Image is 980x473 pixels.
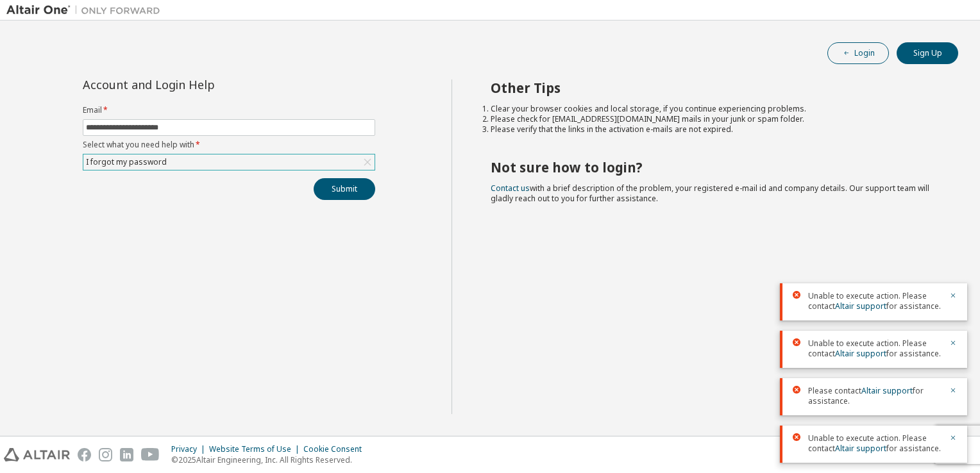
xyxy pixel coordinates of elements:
[808,433,942,454] span: Unable to execute action. Please contact for assistance.
[808,386,942,406] span: Please contact for assistance.
[314,178,375,200] button: Submit
[835,301,886,311] a: Altair support
[83,154,375,170] div: I forgot my password
[4,448,70,461] img: altair_logo.svg
[78,448,91,461] img: facebook.svg
[120,448,133,461] img: linkedin.svg
[491,183,929,204] span: with a brief description of the problem, your registered e-mail id and company details. Our suppo...
[209,444,303,454] div: Website Terms of Use
[491,159,936,176] h2: Not sure how to login?
[835,348,886,359] a: Altair support
[491,104,936,114] li: Clear your browser cookies and local storage, if you continue experiencing problems.
[861,385,913,396] a: Altair support
[83,140,375,150] label: Select what you need help with
[303,444,369,454] div: Cookie Consent
[808,291,942,311] span: Unable to execute action. Please contact for assistance.
[84,155,169,169] div: I forgot my password
[171,444,209,454] div: Privacy
[808,338,942,359] span: Unable to execute action. Please contact for assistance.
[491,114,936,124] li: Please check for [EMAIL_ADDRESS][DOMAIN_NAME] mails in your junk or spam folder.
[491,183,530,194] a: Contact us
[491,79,936,96] h2: Other Tips
[491,124,936,135] li: Please verify that the links in the activation e-mails are not expired.
[99,448,112,461] img: instagram.svg
[171,454,369,465] p: © 2025 Altair Engineering, Inc. All Rights Reserved.
[897,42,958,64] button: Sign Up
[83,79,317,90] div: Account and Login Help
[827,42,889,64] button: Login
[835,443,886,454] a: Altair support
[83,105,375,115] label: Email
[6,4,167,17] img: Altair One
[141,448,160,461] img: youtube.svg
